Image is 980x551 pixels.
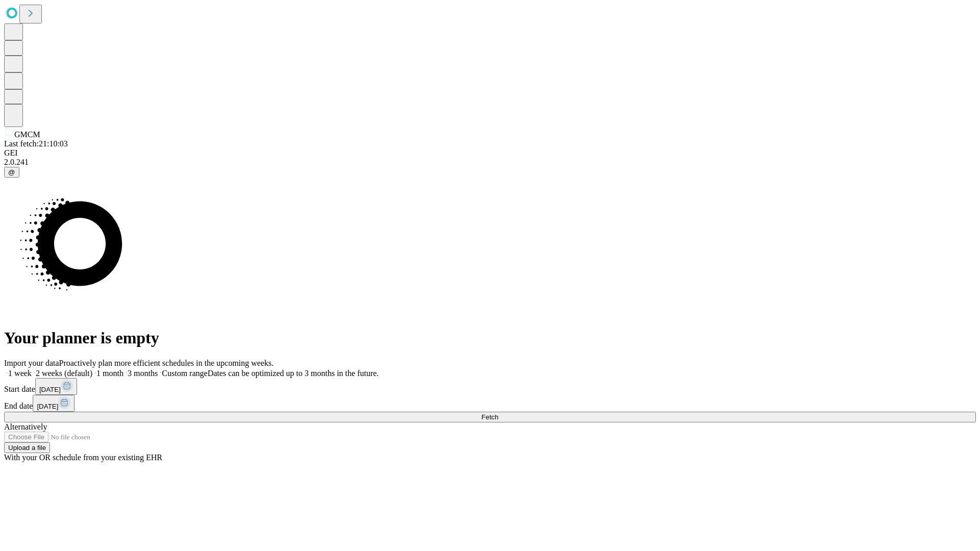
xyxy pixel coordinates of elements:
[4,359,59,367] span: Import your data
[8,369,32,378] span: 1 week
[4,139,68,148] span: Last fetch: 21:10:03
[33,395,75,412] button: [DATE]
[4,442,50,453] button: Upload a file
[4,148,976,158] div: GEI
[14,130,40,139] span: GMCM
[4,378,976,395] div: Start date
[4,167,19,178] button: @
[37,403,58,410] span: [DATE]
[481,413,498,421] span: Fetch
[208,369,379,378] span: Dates can be optimized up to 3 months in the future.
[4,329,976,347] h1: Your planner is empty
[4,158,976,167] div: 2.0.241
[4,422,47,431] span: Alternatively
[35,378,77,395] button: [DATE]
[162,369,207,378] span: Custom range
[8,168,15,176] span: @
[4,453,162,462] span: With your OR schedule from your existing EHR
[96,369,124,378] span: 1 month
[128,369,158,378] span: 3 months
[36,369,92,378] span: 2 weeks (default)
[39,386,61,393] span: [DATE]
[59,359,274,367] span: Proactively plan more efficient schedules in the upcoming weeks.
[4,412,976,422] button: Fetch
[4,395,976,412] div: End date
